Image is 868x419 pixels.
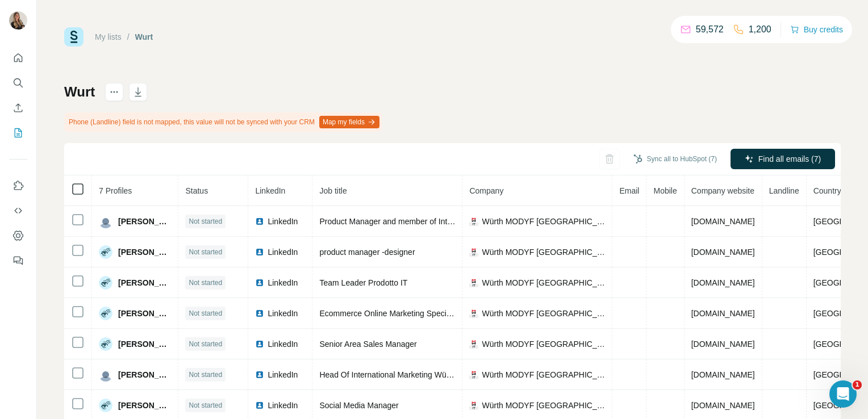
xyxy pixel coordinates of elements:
span: Würth MODYF [GEOGRAPHIC_DATA] [482,246,605,258]
span: LinkedIn [268,308,298,319]
button: Buy credits [790,22,843,37]
p: 1,200 [749,23,771,36]
img: LinkedIn logo [255,309,264,318]
span: Team Leader Prodotto IT [319,278,407,287]
img: LinkedIn logo [255,248,264,257]
img: Avatar [99,337,112,351]
span: Company website [691,186,754,195]
button: Map my fields [319,116,379,128]
span: Not started [189,400,222,410]
span: Email [619,186,639,195]
div: Phone (Landline) field is not mapped, this value will not be synced with your CRM [64,112,382,132]
img: company-logo [469,401,478,410]
span: Senior Area Sales Manager [319,340,416,349]
span: [PERSON_NAME] [118,216,171,227]
span: Not started [189,247,222,257]
span: LinkedIn [268,246,298,258]
span: Country [813,186,841,195]
img: LinkedIn logo [255,370,264,379]
iframe: Intercom live chat [829,380,857,408]
img: LinkedIn logo [255,401,264,410]
span: [DOMAIN_NAME] [691,370,755,379]
span: Not started [189,370,222,380]
span: Company [469,186,503,195]
button: Sync all to HubSpot (7) [625,150,725,167]
img: Avatar [99,399,112,412]
img: Avatar [9,11,27,30]
img: Avatar [99,215,112,228]
button: Enrich CSV [9,98,27,118]
button: Use Surfe on LinkedIn [9,175,27,196]
button: Quick start [9,48,27,68]
img: LinkedIn logo [255,217,264,226]
span: Job title [319,186,347,195]
img: Avatar [99,276,112,290]
span: Social Media Manager [319,401,398,410]
span: Würth MODYF [GEOGRAPHIC_DATA] [482,338,605,350]
span: Würth MODYF [GEOGRAPHIC_DATA] [482,369,605,380]
p: 59,572 [696,23,724,36]
span: Not started [189,339,222,349]
span: Product Manager and member of International Sustainability board [319,217,553,226]
button: Feedback [9,250,27,271]
span: [PERSON_NAME] [118,308,171,319]
img: Avatar [99,368,112,382]
span: Würth MODYF [GEOGRAPHIC_DATA] [482,400,605,411]
img: LinkedIn logo [255,340,264,349]
span: LinkedIn [268,277,298,288]
span: Not started [189,308,222,319]
span: [DOMAIN_NAME] [691,340,755,349]
span: [PERSON_NAME] [118,338,171,350]
button: Find all emails (7) [731,149,835,169]
img: company-logo [469,340,478,349]
span: [PERSON_NAME] [118,246,171,258]
span: 7 Profiles [99,186,132,195]
span: Würth MODYF [GEOGRAPHIC_DATA] [482,216,605,227]
span: Status [185,186,208,195]
span: LinkedIn [268,400,298,411]
span: Würth MODYF [GEOGRAPHIC_DATA] [482,308,605,319]
span: [PERSON_NAME] [118,369,171,380]
a: My lists [95,32,122,41]
span: Not started [189,278,222,288]
img: company-logo [469,309,478,318]
span: Würth MODYF [GEOGRAPHIC_DATA] [482,277,605,288]
img: company-logo [469,217,478,226]
button: Dashboard [9,225,27,246]
span: [DOMAIN_NAME] [691,217,755,226]
img: LinkedIn logo [255,278,264,287]
div: Wurt [135,31,153,43]
span: [DOMAIN_NAME] [691,401,755,410]
span: [DOMAIN_NAME] [691,278,755,287]
span: [DOMAIN_NAME] [691,248,755,257]
span: 1 [853,380,862,389]
span: [PERSON_NAME] [118,277,171,288]
span: product manager -designer [319,248,415,257]
h1: Wurt [64,83,95,101]
span: [PERSON_NAME] [118,400,171,411]
span: Find all emails (7) [758,153,821,165]
span: [DOMAIN_NAME] [691,309,755,318]
img: Avatar [99,307,112,320]
button: My lists [9,123,27,143]
button: Use Surfe API [9,200,27,221]
img: company-logo [469,278,478,287]
button: actions [105,83,123,101]
span: Not started [189,216,222,227]
img: company-logo [469,248,478,257]
span: LinkedIn [268,369,298,380]
span: Head Of International Marketing Würth MODYF Group [319,370,511,379]
span: LinkedIn [268,338,298,350]
button: Search [9,73,27,93]
img: Surfe Logo [64,27,84,47]
span: Ecommerce Online Marketing Specialist [319,309,460,318]
img: Avatar [99,245,112,259]
span: Landline [769,186,799,195]
span: LinkedIn [255,186,285,195]
img: company-logo [469,370,478,379]
li: / [127,31,130,43]
span: LinkedIn [268,216,298,227]
span: Mobile [653,186,677,195]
